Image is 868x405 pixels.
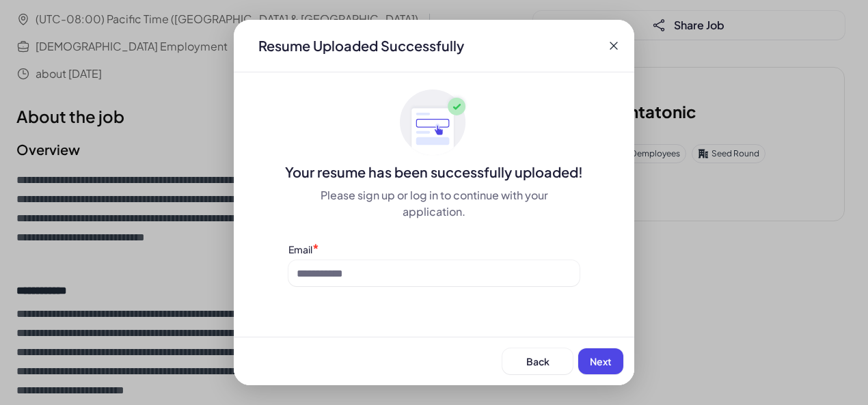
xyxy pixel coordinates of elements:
div: Please sign up or log in to continue with your application. [288,187,580,220]
button: Back [502,348,573,374]
span: Back [526,355,550,367]
div: Resume Uploaded Successfully [247,36,475,55]
img: ApplyedMaskGroup3.svg [400,89,468,157]
div: Your resume has been successfully uploaded! [234,163,634,182]
span: Next [590,355,612,367]
button: Next [578,348,623,374]
label: Email [288,243,312,255]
